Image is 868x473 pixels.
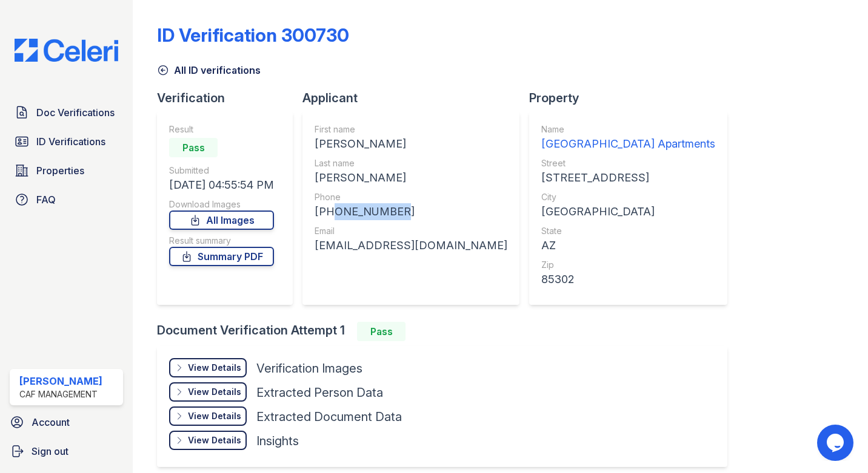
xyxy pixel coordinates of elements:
div: [PERSON_NAME] [19,374,102,388]
div: [PERSON_NAME] [315,169,507,186]
div: [GEOGRAPHIC_DATA] [541,203,715,220]
div: Verification [157,90,302,106]
div: Extracted Document Data [256,408,402,425]
div: 85302 [541,271,715,288]
div: Extracted Person Data [256,384,383,401]
div: State [541,225,715,237]
div: View Details [188,386,241,398]
div: View Details [188,410,241,422]
span: Properties [36,163,84,178]
a: All Images [169,210,274,230]
div: Applicant [302,90,529,106]
div: Email [315,225,507,237]
div: Phone [315,191,507,203]
div: Property [529,90,737,106]
div: [GEOGRAPHIC_DATA] Apartments [541,135,715,152]
span: ID Verifications [36,134,105,149]
div: City [541,191,715,203]
a: ID Verifications [10,129,123,154]
div: View Details [188,434,241,446]
img: CE_Logo_Blue-a8612792a0a2168367f1c8372b55b34899dd931a85d93a1a3d3e32e68fde9ad4.png [5,39,128,62]
span: Doc Verifications [36,105,115,120]
div: Pass [169,138,218,157]
a: Account [5,410,128,434]
div: Download Images [169,198,274,210]
div: Name [541,123,715,135]
div: View Details [188,362,241,374]
div: CAF Management [19,388,102,400]
div: Result summary [169,235,274,247]
div: Result [169,123,274,135]
div: Submitted [169,165,274,177]
a: Sign out [5,439,128,463]
div: Insights [256,432,299,449]
a: Properties [10,158,123,183]
a: Doc Verifications [10,100,123,125]
div: Pass [357,322,406,341]
a: FAQ [10,188,123,212]
iframe: chat widget [817,425,856,461]
a: All ID verifications [157,63,261,77]
div: Last name [315,157,507,169]
span: FAQ [36,192,56,207]
div: Zip [541,259,715,271]
div: [EMAIL_ADDRESS][DOMAIN_NAME] [315,237,507,254]
a: Name [GEOGRAPHIC_DATA] Apartments [541,123,715,152]
span: Sign out [32,444,68,458]
div: Verification Images [256,360,362,377]
span: Account [32,415,70,429]
div: [DATE] 04:55:54 PM [169,177,274,194]
div: [PERSON_NAME] [315,135,507,152]
a: Summary PDF [169,247,274,266]
div: [STREET_ADDRESS] [541,169,715,186]
div: First name [315,123,507,135]
div: Street [541,157,715,169]
div: ID Verification 300730 [157,24,349,46]
div: AZ [541,237,715,254]
div: [PHONE_NUMBER] [315,203,507,220]
div: Document Verification Attempt 1 [157,322,737,341]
